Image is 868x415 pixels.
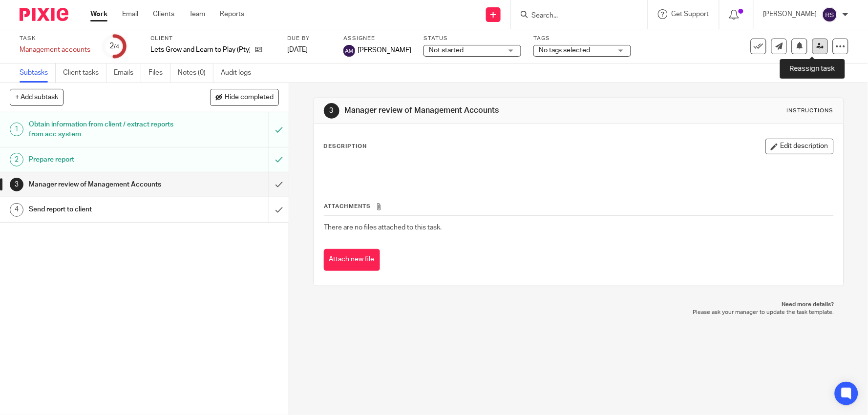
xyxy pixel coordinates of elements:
p: Please ask your manager to update the task template. [323,309,834,316]
label: Assignee [343,35,411,42]
input: Search [530,12,618,21]
h1: Send report to client [29,202,182,217]
a: Client tasks [63,63,106,83]
h1: Manager review of Management Accounts [344,105,599,116]
p: Description [324,143,367,150]
h1: Prepare report [29,152,182,167]
label: Status [423,35,521,42]
button: Attach new file [324,249,380,271]
div: Management accounts [20,45,90,55]
button: Edit description [765,139,834,154]
div: 2 [109,41,119,52]
div: 4 [10,203,23,217]
label: Task [20,35,90,42]
a: Notes (0) [178,63,213,83]
label: Tags [533,35,631,42]
a: Work [90,9,107,19]
a: Reports [220,9,244,19]
span: There are no files attached to this task. [324,224,442,231]
p: Lets Grow and Learn to Play (Pty) Ltd [150,45,250,55]
a: Files [148,63,170,83]
h1: Manager review of Management Accounts [29,177,182,192]
span: Get Support [672,11,709,18]
a: Email [122,9,138,19]
p: [PERSON_NAME] [763,9,817,19]
span: Not started [429,47,464,54]
p: Need more details? [323,301,834,309]
label: Due by [287,35,331,42]
small: /4 [114,44,119,49]
img: svg%3E [343,45,355,57]
a: Subtasks [20,63,56,83]
a: Clients [153,9,174,19]
h1: Obtain information from client / extract reports from acc system [29,117,182,142]
span: Hide completed [225,94,274,102]
img: svg%3E [822,7,838,22]
label: Client [150,35,275,42]
span: No tags selected [539,47,591,54]
a: Emails [114,63,141,83]
div: Instructions [787,107,834,115]
img: Pixie [20,8,68,21]
button: Hide completed [210,89,279,105]
div: 1 [10,123,23,136]
div: 2 [10,153,23,166]
button: + Add subtask [10,89,64,105]
a: Audit logs [221,63,258,83]
span: Attachments [324,204,371,209]
div: 3 [324,103,339,119]
div: 3 [10,178,23,191]
span: [PERSON_NAME] [358,45,411,55]
span: [DATE] [287,46,308,53]
a: Team [189,9,205,19]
